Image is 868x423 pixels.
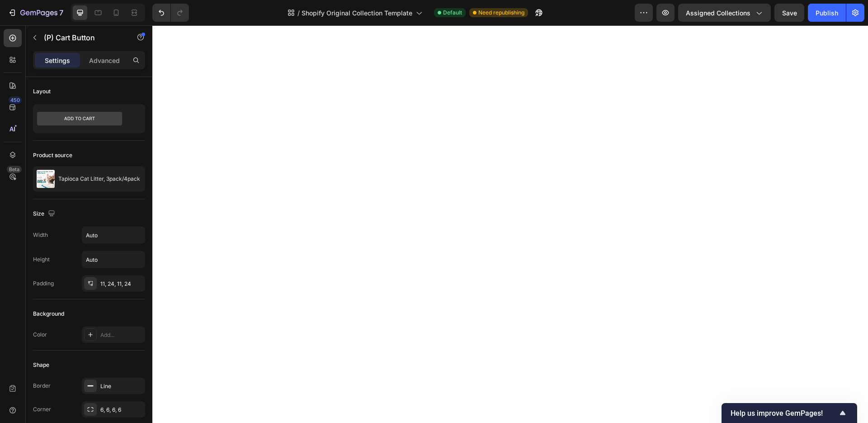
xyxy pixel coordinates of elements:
[82,251,145,268] input: Auto
[443,9,462,17] span: Default
[816,8,838,18] div: Publish
[774,4,804,22] button: Save
[808,4,846,22] button: Publish
[302,8,412,18] span: Shopify Original Collection Template
[33,279,54,288] div: Padding
[100,406,143,414] div: 6, 6, 6, 6
[89,56,120,65] p: Advanced
[782,9,797,17] span: Save
[33,382,51,390] div: Border
[44,32,121,43] p: (P) Cart Button
[33,87,51,96] div: Layout
[478,9,524,17] span: Need republishing
[59,7,63,18] p: 7
[33,255,50,264] div: Height
[731,409,837,418] span: Help us improve GemPages!
[152,4,189,22] div: Undo/Redo
[152,25,868,423] iframe: Design area
[33,331,47,339] div: Color
[37,170,55,188] img: product feature img
[33,361,49,369] div: Shape
[33,405,51,413] div: Corner
[33,208,57,220] div: Size
[33,310,64,318] div: Background
[33,151,72,159] div: Product source
[58,176,140,182] p: Tapioca Cat Litter, 3pack/4pack
[686,8,750,18] span: Assigned Collections
[100,331,143,339] div: Add...
[100,382,143,390] div: Line
[837,379,859,400] iframe: Intercom live chat
[33,231,48,239] div: Width
[45,56,70,65] p: Settings
[7,166,22,173] div: Beta
[82,227,145,243] input: Auto
[731,408,848,418] button: Show survey - Help us improve GemPages!
[9,96,22,104] div: 450
[297,8,300,18] span: /
[100,280,143,288] div: 11, 24, 11, 24
[678,4,771,22] button: Assigned Collections
[4,4,67,22] button: 7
